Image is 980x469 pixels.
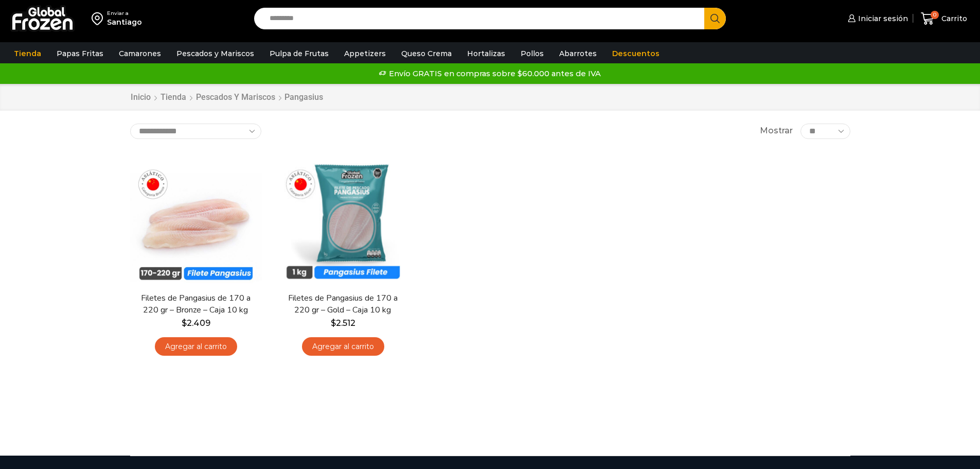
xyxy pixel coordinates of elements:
span: Iniciar sesión [856,13,908,24]
span: $ [182,318,187,328]
a: Appetizers [339,44,391,63]
a: Tienda [160,92,187,103]
a: Papas Fritas [51,44,109,63]
a: 0 Carrito [918,7,970,31]
span: $ [331,318,336,328]
a: Filetes de Pangasius de 170 a 220 gr – Bronze – Caja 10 kg [136,292,255,316]
span: Mostrar [760,125,793,137]
a: Abarrotes [554,44,602,63]
a: Pollos [515,44,549,63]
nav: Breadcrumb [130,92,323,103]
a: Pescados y Mariscos [195,92,276,103]
select: Pedido de la tienda [130,124,261,139]
a: Hortalizas [462,44,510,63]
div: Enviar a [107,10,142,17]
a: Filetes de Pangasius de 170 a 220 gr – Gold – Caja 10 kg [283,292,402,316]
div: Santiago [107,17,142,27]
a: Pulpa de Frutas [264,44,334,63]
bdi: 2.512 [331,318,355,328]
a: Iniciar sesión [845,8,908,29]
img: address-field-icon.svg [92,10,107,27]
a: Agregar al carrito: “Filetes de Pangasius de 170 a 220 gr - Bronze - Caja 10 kg” [155,337,237,356]
span: 0 [931,11,939,19]
h1: Pangasius [284,92,323,102]
a: Descuentos [607,44,665,63]
bdi: 2.409 [182,318,210,328]
a: Inicio [130,92,151,103]
a: Agregar al carrito: “Filetes de Pangasius de 170 a 220 gr - Gold - Caja 10 kg” [302,337,384,356]
a: Camarones [114,44,166,63]
span: Carrito [939,13,967,24]
button: Search button [704,8,726,29]
a: Tienda [9,44,46,63]
a: Queso Crema [396,44,457,63]
a: Pescados y Mariscos [171,44,259,63]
